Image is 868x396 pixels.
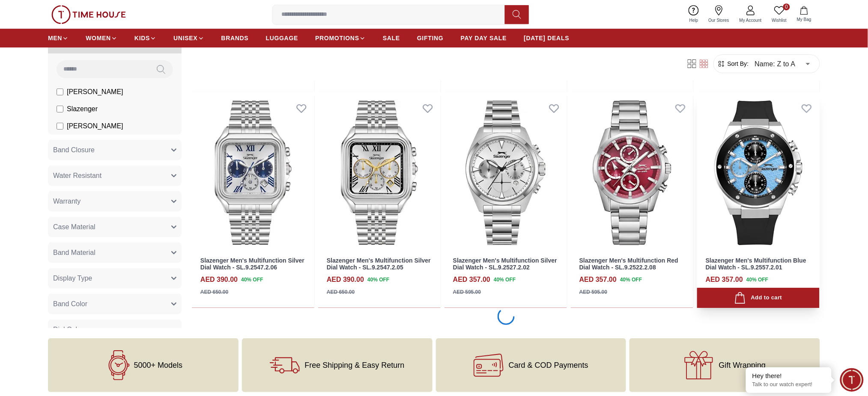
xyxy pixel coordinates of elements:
[383,30,400,46] a: SALE
[241,276,263,284] span: 40 % OFF
[726,60,749,68] span: Sort By:
[705,17,733,24] span: Our Stores
[417,34,444,42] span: GIFTING
[840,368,864,392] div: Chat Widget
[53,248,95,258] span: Band Material
[792,4,817,24] button: My Bag
[200,275,238,285] h4: AED 390.00
[571,95,693,250] img: Slazenger Men's Multifunction Red Dial Watch - SL.9.2522.2.08
[524,34,570,42] span: [DATE] DEALS
[48,242,182,263] button: Band Material
[134,30,156,46] a: KIDS
[620,276,642,284] span: 40 % OFF
[579,257,678,271] a: Slazenger Men's Multifunction Red Dial Watch - SL.9.2522.2.08
[53,196,81,207] span: Warranty
[704,3,734,25] a: Our Stores
[453,275,490,285] h4: AED 357.00
[684,3,704,25] a: Help
[706,275,743,285] h4: AED 357.00
[200,257,304,271] a: Slazenger Men's Multifunction Silver Dial Watch - SL.9.2547.2.06
[48,217,182,237] button: Case Material
[315,30,366,46] a: PROMOTIONS
[173,34,197,42] span: UNISEX
[327,288,355,296] div: AED 650.00
[192,95,314,250] img: Slazenger Men's Multifunction Silver Dial Watch - SL.9.2547.2.06
[327,275,364,285] h4: AED 390.00
[327,257,431,271] a: Slazenger Men's Multifunction Silver Dial Watch - SL.9.2547.2.05
[697,288,820,308] button: Add to cart
[48,140,182,160] button: Band Closure
[736,17,765,24] span: My Account
[53,273,92,284] span: Display Type
[706,257,806,271] a: Slazenger Men's Multifunction Blue Dial Watch - SL.9.2557.2.01
[48,294,182,314] button: Band Color
[67,87,123,97] span: [PERSON_NAME]
[53,171,101,181] span: Water Resistant
[48,191,182,212] button: Warranty
[315,34,359,42] span: PROMOTIONS
[67,104,98,114] span: Slazenger
[524,30,570,46] a: [DATE] DEALS
[48,30,69,46] a: MEN
[417,30,444,46] a: GIFTING
[461,30,507,46] a: PAY DAY SALE
[752,381,825,388] p: Talk to our watch expert!
[783,3,790,10] span: 0
[444,95,567,250] img: Slazenger Men's Multifunction Silver Dial Watch - SL.9.2527.2.02
[53,222,95,232] span: Case Material
[51,5,126,24] img: ...
[67,121,123,131] span: [PERSON_NAME]
[173,30,204,46] a: UNISEX
[717,60,749,68] button: Sort By:
[266,30,298,46] a: LUGGAGE
[367,276,389,284] span: 40 % OFF
[767,3,792,25] a: 0Wishlist
[200,288,228,296] div: AED 650.00
[53,145,95,155] span: Band Closure
[221,34,249,42] span: BRANDS
[752,372,825,380] div: Hey there!
[746,276,768,284] span: 40 % OFF
[719,361,766,369] span: Gift Wrapping
[453,257,557,271] a: Slazenger Men's Multifunction Silver Dial Watch - SL.9.2527.2.02
[266,34,298,42] span: LUGGAGE
[48,268,182,289] button: Display Type
[53,325,83,335] span: Dial Color
[686,17,702,24] span: Help
[318,95,441,250] img: Slazenger Men's Multifunction Silver Dial Watch - SL.9.2547.2.05
[494,276,516,284] span: 40 % OFF
[86,30,117,46] a: WOMEN
[48,319,182,340] button: Dial Color
[793,16,815,23] span: My Bag
[453,288,481,296] div: AED 595.00
[57,123,63,130] input: [PERSON_NAME]
[769,17,790,24] span: Wishlist
[221,30,249,46] a: BRANDS
[305,361,405,369] span: Free Shipping & Easy Return
[134,361,183,369] span: 5000+ Models
[48,34,62,42] span: MEN
[53,299,87,309] span: Band Color
[697,95,820,250] img: Slazenger Men's Multifunction Blue Dial Watch - SL.9.2557.2.01
[509,361,588,369] span: Card & COD Payments
[134,34,150,42] span: KIDS
[749,52,816,76] div: Name: Z to A
[57,89,63,95] input: [PERSON_NAME]
[48,165,182,186] button: Water Resistant
[579,288,607,296] div: AED 595.00
[57,106,63,112] input: Slazenger
[86,34,111,42] span: WOMEN
[461,34,507,42] span: PAY DAY SALE
[734,292,782,304] div: Add to cart
[579,275,617,285] h4: AED 357.00
[383,34,400,42] span: SALE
